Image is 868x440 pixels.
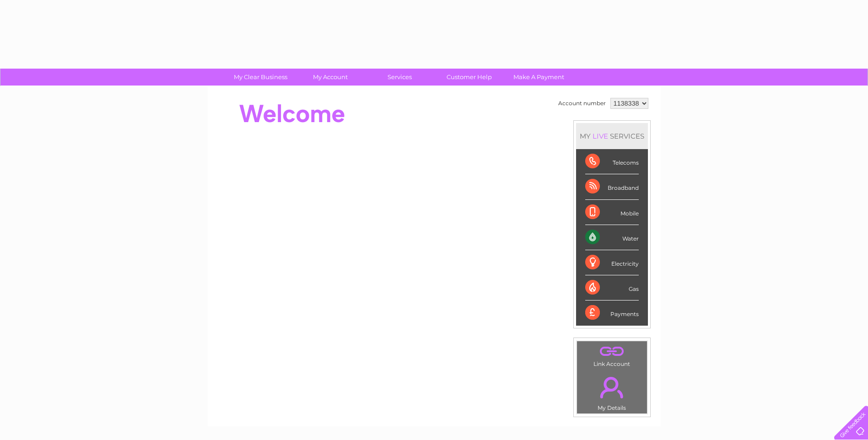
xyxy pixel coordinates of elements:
td: My Details [577,369,647,414]
div: Gas [585,275,639,300]
div: LIVE [591,132,610,140]
div: Broadband [585,174,639,199]
td: Link Account [577,341,647,370]
div: MY SERVICES [576,123,648,149]
a: My Account [292,69,368,86]
a: Customer Help [431,69,507,86]
a: . [579,343,645,360]
div: Water [585,225,639,250]
div: Telecoms [585,149,639,174]
div: Electricity [585,250,639,275]
a: My Clear Business [223,69,298,86]
td: Account number [556,96,608,111]
div: Payments [585,300,639,325]
a: Services [362,69,437,86]
a: . [579,371,645,403]
a: Make A Payment [501,69,577,86]
div: Mobile [585,200,639,225]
